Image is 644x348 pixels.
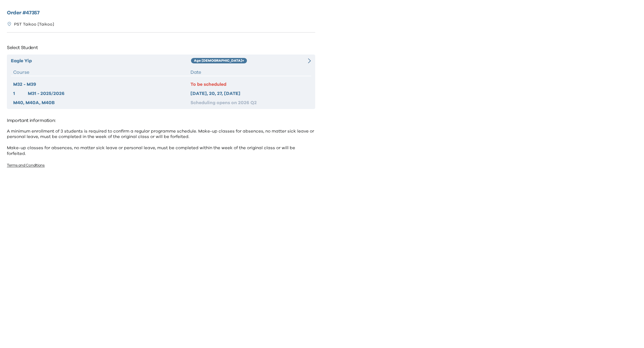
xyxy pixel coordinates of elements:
p: A minimum enrollment of 3 students is required to confirm a regular programme schedule. Make-up c... [7,129,315,157]
div: M32 - M39 [13,81,190,88]
p: Select Student [7,43,315,52]
h2: Order # 47357 [7,9,315,17]
a: Terms and Conditions [7,164,45,167]
div: Scheduling opens on 2026 Q2 [190,99,309,106]
div: [DATE], 20, 27, [DATE] [190,90,309,97]
p: PST Taikoo [Taikoo] [14,22,54,28]
div: 1 [13,90,28,97]
div: M40, M40A, M40B [13,99,190,106]
div: Date [190,69,309,76]
p: Important information: [7,116,315,125]
div: Age [DEMOGRAPHIC_DATA]+ [191,58,247,64]
div: To be scheduled [190,81,309,88]
div: M31 - 2025/2026 [28,90,191,97]
div: Course [13,69,190,76]
div: Eagle Yip [11,57,191,64]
